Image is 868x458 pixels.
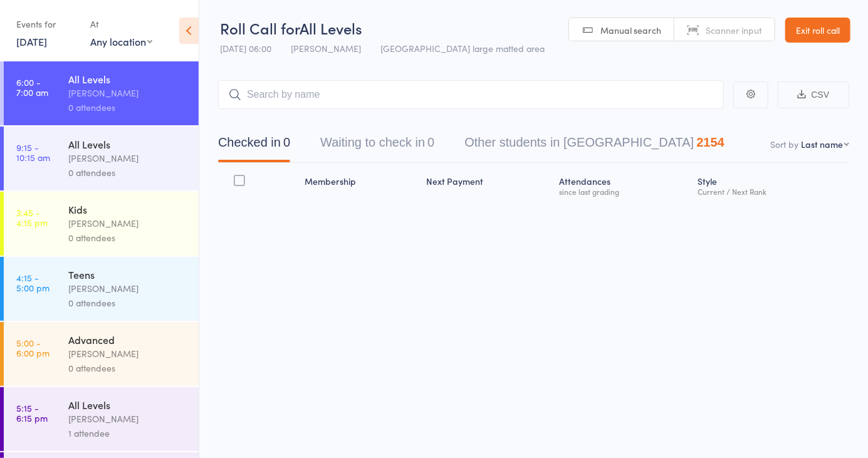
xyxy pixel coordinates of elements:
div: [PERSON_NAME] [68,216,188,231]
time: 6:00 - 7:00 am [16,77,48,97]
a: 6:00 -7:00 amAll Levels[PERSON_NAME]0 attendees [4,61,199,125]
button: Waiting to check in0 [320,129,434,162]
div: [PERSON_NAME] [68,346,188,361]
span: All Levels [300,18,362,38]
span: [GEOGRAPHIC_DATA] large matted area [380,42,545,55]
a: Exit roll call [785,18,850,43]
a: 5:00 -6:00 pmAdvanced[PERSON_NAME]0 attendees [4,322,199,386]
div: 0 [283,135,290,149]
div: Last name [801,138,843,150]
div: Any location [90,34,152,48]
div: [PERSON_NAME] [68,281,188,296]
div: All Levels [68,137,188,151]
time: 4:15 - 5:00 pm [16,273,50,293]
time: 3:45 - 4:15 pm [16,207,48,227]
div: [PERSON_NAME] [68,151,188,165]
a: 9:15 -10:15 amAll Levels[PERSON_NAME]0 attendees [4,127,199,190]
div: Atten­dances [554,169,693,202]
div: 0 attendees [68,296,188,310]
div: Advanced [68,333,188,346]
label: Sort by [770,138,798,150]
div: 0 attendees [68,361,188,375]
div: Kids [68,202,188,216]
div: since last grading [559,187,688,195]
div: Current / Next Rank [698,187,844,195]
span: [PERSON_NAME] [291,42,361,55]
div: 0 attendees [68,100,188,115]
a: 3:45 -4:15 pmKids[PERSON_NAME]0 attendees [4,192,199,256]
div: All Levels [68,72,188,86]
span: Roll Call for [220,18,300,38]
div: [PERSON_NAME] [68,412,188,426]
button: CSV [778,81,849,108]
div: Events for [16,14,78,34]
button: Checked in0 [218,129,290,162]
a: 4:15 -5:00 pmTeens[PERSON_NAME]0 attendees [4,257,199,321]
time: 5:15 - 6:15 pm [16,403,48,423]
div: Next Payment [421,169,554,202]
span: Manual search [600,24,661,36]
a: [DATE] [16,34,47,48]
div: 2154 [696,135,724,149]
span: Scanner input [706,24,762,36]
div: 0 attendees [68,231,188,245]
div: All Levels [68,398,188,412]
div: 0 [427,135,434,149]
div: 1 attendee [68,426,188,440]
time: 5:00 - 6:00 pm [16,338,50,358]
input: Search by name [218,80,724,109]
div: Membership [300,169,422,202]
div: Style [693,169,849,202]
time: 9:15 - 10:15 am [16,142,50,162]
button: Other students in [GEOGRAPHIC_DATA]2154 [464,129,724,162]
div: At [90,14,152,34]
div: Teens [68,268,188,281]
div: [PERSON_NAME] [68,86,188,100]
span: [DATE] 06:00 [220,42,271,55]
div: 0 attendees [68,165,188,180]
a: 5:15 -6:15 pmAll Levels[PERSON_NAME]1 attendee [4,387,199,451]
